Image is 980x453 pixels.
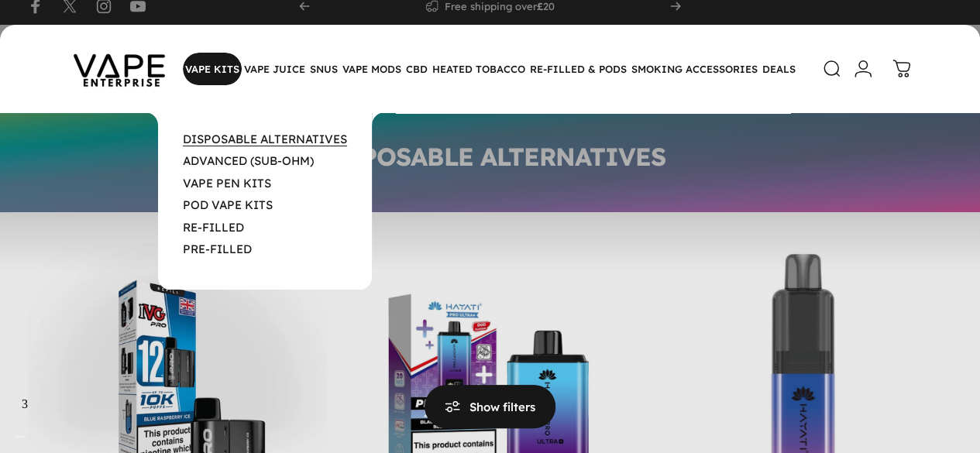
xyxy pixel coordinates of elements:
a: DISPOSABLE ALTERNATIVES [183,132,347,146]
summary: CBD [404,53,430,85]
a: PRE-FILLED [183,242,252,256]
img: Vape Enterprise [50,33,189,105]
a: ADVANCED (SUB-OHM) [183,153,314,168]
summary: SNUS [308,53,340,85]
summary: VAPE JUICE [242,53,308,85]
a: VAPE PEN KITS [183,176,271,190]
a: RE-FILLED [183,220,244,235]
summary: SMOKING ACCESSORIES [629,53,760,85]
button: Show filters [425,385,555,428]
iframe: chat widget [15,391,65,438]
nav: Primary [183,53,798,85]
summary: VAPE KITS [183,53,242,85]
a: 0 items [885,52,919,86]
summary: VAPE MODS [340,53,404,85]
a: POD VAPE KITS [183,197,273,212]
summary: HEATED TOBACCO [430,53,528,85]
a: DEALS [760,53,798,85]
summary: RE-FILLED & PODS [528,53,629,85]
